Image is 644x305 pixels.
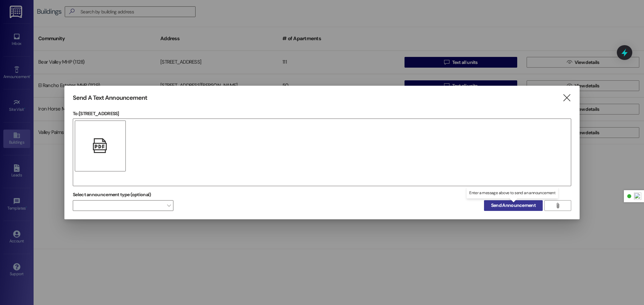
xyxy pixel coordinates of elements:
[484,200,543,211] button: Send Announcement
[73,110,571,117] p: To: [STREET_ADDRESS]
[73,189,151,200] label: Select announcement type (optional)
[555,203,560,208] i: 
[469,190,555,196] p: Enter a message above to send an announcement
[93,142,107,149] i: 
[73,94,147,102] h3: Send A Text Announcement
[491,202,536,209] span: Send Announcement
[562,94,571,101] i: 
